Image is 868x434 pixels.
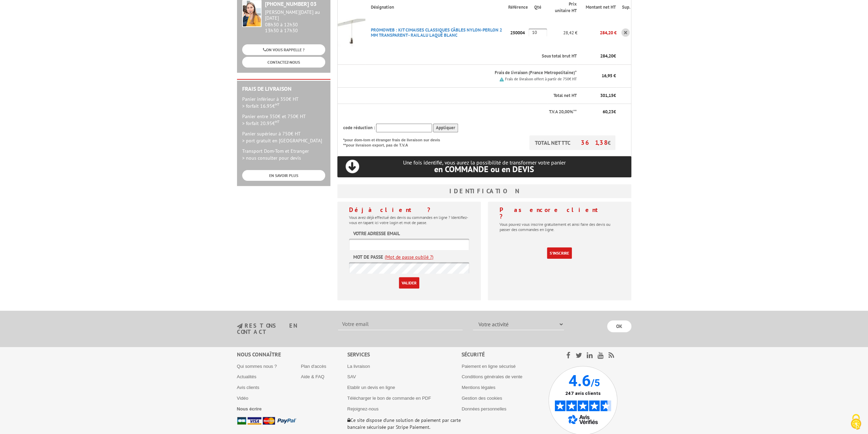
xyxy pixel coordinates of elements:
[347,351,462,358] div: Services
[385,254,433,260] a: (Mot de passe oublié ?)
[505,77,576,81] small: Frais de livraison offert à partir de 750€ HT
[462,351,548,358] div: Sécurité
[847,413,865,431] img: Cookies (fenêtre modale)
[462,374,522,379] a: Conditions générales de vente
[242,57,325,68] a: CONTACTEZ-NOUS
[338,318,463,330] input: Votre email
[347,364,370,369] a: La livraison
[237,396,248,401] a: Vidéo
[237,364,277,369] a: Qui sommes nous ?
[242,113,325,127] p: Panier entre 350€ et 750€ HT
[237,323,328,335] h3: restons en contact
[343,135,447,148] p: *pour dom-tom et étranger frais de livraison sur devis **pour livraison export, pas de T.V.A
[237,406,262,411] a: Nous écrire
[347,406,378,411] a: Rejoignez-nous
[337,159,631,174] p: Une fois identifié, vous aurez la possibilité de transformer votre panier
[242,120,280,126] span: > forfait 20.95€
[547,27,577,39] p: 28,42 €
[242,155,301,161] span: > nous consulter pour devis
[275,102,280,107] sup: HT
[399,277,419,289] input: Valider
[462,385,495,390] a: Mentions légales
[353,230,400,237] label: Votre adresse email
[347,385,395,390] a: Etablir un devis en ligne
[552,1,576,14] p: Prix unitaire HT
[600,53,613,59] span: 284,20
[343,125,375,131] span: code réduction :
[371,70,577,76] p: Frais de livraison (France Metropolitaine)*
[371,27,502,38] a: PROMOWEB : KIT CIMAISES CLASSIQUES CâBLES NYLON-PERLON 2 MM TRANSPARENT - RAIL ALU LAQUé BLANC
[353,254,383,260] label: Mot de passe
[242,130,325,144] p: Panier supérieur à 750€ HT
[242,148,325,161] p: Transport Dom-Tom et Etranger
[343,109,577,115] p: T.V.A 20,00%**
[433,124,458,132] input: Appliquer
[583,109,615,115] p: €
[242,96,325,109] p: Panier inférieur à 350€ HT
[242,103,280,109] span: > forfait 16.95€
[365,48,577,64] th: Sous total brut HT
[349,215,469,225] p: Vous avez déjà effectué des devis ou commandes en ligne ? Identifiez-vous en tapant ici votre log...
[242,170,325,181] a: EN SAVOIR PLUS
[265,9,325,33] div: 08h30 à 12h30 13h30 à 17h30
[581,139,607,147] span: 361,38
[237,351,347,358] div: Nous connaître
[508,27,529,39] p: 250004
[547,247,572,259] a: S'inscrire
[237,323,243,329] img: newsletter.jpg
[347,417,462,431] p: Ce site dispose d’une solution de paiement par carte bancaire sécurisée par Stripe Paiement.
[265,0,317,7] strong: [PHONE_NUMBER] 03
[349,206,469,213] h4: Déjà client ?
[343,92,577,99] p: Total net HT
[500,206,620,220] h4: Pas encore client ?
[462,396,502,401] a: Gestion des cookies
[577,27,616,39] p: 284,20 €
[301,374,325,379] a: Aide & FAQ
[434,164,534,175] span: en COMMANDE ou en DEVIS
[462,406,506,411] a: Données personnelles
[242,44,325,55] a: ON VOUS RAPPELLE ?
[338,19,365,46] img: PROMOWEB : KIT CIMAISES CLASSIQUES CâBLES NYLON-PERLON 2 MM TRANSPARENT - RAIL ALU LAQUé BLANC
[607,320,631,332] input: OK
[242,138,322,144] span: > port gratuit en [GEOGRAPHIC_DATA]
[601,73,615,79] span: 16,95 €
[237,385,259,390] a: Avis clients
[275,119,280,124] sup: HT
[583,4,615,11] p: Montant net HT
[583,53,615,60] p: €
[347,374,356,379] a: SAV
[301,364,326,369] a: Plan d'accès
[265,9,325,21] div: [PERSON_NAME][DATE] au [DATE]
[508,4,528,11] p: Référence
[237,374,256,379] a: Actualités
[242,86,325,92] h2: Frais de Livraison
[529,135,615,150] p: TOTAL NET TTC €
[583,92,615,99] p: €
[844,410,868,434] button: Cookies (fenêtre modale)
[347,396,431,401] a: Télécharger le bon de commande en PDF
[462,364,515,369] a: Paiement en ligne sécurisé
[602,109,613,115] span: 60,23
[500,222,620,232] p: Vous pouvez vous inscrire gratuitement et ainsi faire des devis ou passer des commandes en ligne.
[337,184,631,198] h3: Identification
[500,77,504,81] img: picto.png
[600,92,613,98] span: 301,15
